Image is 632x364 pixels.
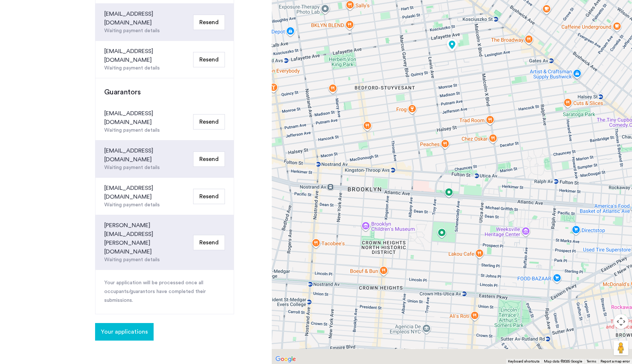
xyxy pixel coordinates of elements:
[544,360,582,363] span: Map data ©2025 Google
[274,354,298,364] img: Google
[104,184,190,201] div: [EMAIL_ADDRESS][DOMAIN_NAME]
[193,52,225,67] button: Resend Email
[104,109,190,127] div: [EMAIL_ADDRESS][DOMAIN_NAME]
[104,127,190,134] div: Waiting payment details
[95,329,154,335] cazamio-button: Go to application
[193,235,225,250] button: Resend Email
[101,327,148,336] span: Your applications
[104,164,190,172] div: Waiting payment details
[104,256,190,264] div: Waiting payment details
[508,359,539,364] button: Keyboard shortcuts
[104,10,190,27] div: [EMAIL_ADDRESS][DOMAIN_NAME]
[104,87,225,97] h3: Guarantors
[104,279,225,305] p: Your application will be processed once all occupants/guarantors have completed their submissions.
[614,314,628,329] button: Map camera controls
[193,114,225,130] button: Resend Email
[104,146,190,164] div: [EMAIL_ADDRESS][DOMAIN_NAME]
[614,341,628,355] button: Drag Pegman onto the map to open Street View
[104,47,190,64] div: [EMAIL_ADDRESS][DOMAIN_NAME]
[95,323,154,341] button: button
[587,359,596,364] a: Terms
[104,27,190,35] div: Waiting payment details
[104,201,190,209] div: Waiting payment details
[193,15,225,30] button: Resend Email
[193,189,225,204] button: Resend Email
[193,151,225,167] button: Resend Email
[601,359,630,364] a: Report a map error
[104,221,190,256] div: [PERSON_NAME][EMAIL_ADDRESS][PERSON_NAME][DOMAIN_NAME]
[104,64,190,72] div: Waiting payment details
[274,354,298,364] a: Open this area in Google Maps (opens a new window)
